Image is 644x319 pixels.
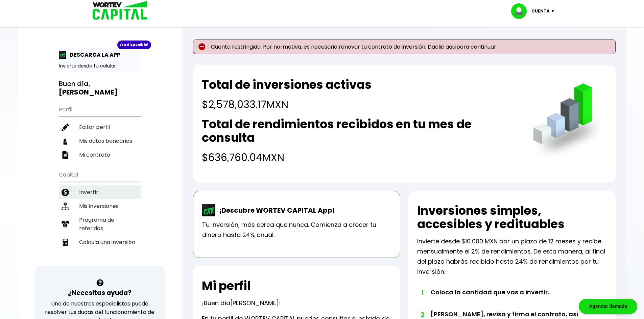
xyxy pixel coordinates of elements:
[59,62,141,70] p: Invierte desde tu celular
[59,185,141,199] a: Invertir
[417,236,607,277] p: Invierte desde $10,000 MXN por un plazo de 12 meses y recibe mensualmente el 2% de rendimientos. ...
[431,288,588,310] li: Coloca la cantidad que vas a invertir.
[202,97,372,112] h4: $2,578,033.17 MXN
[435,43,456,51] a: clic aqui
[511,3,531,19] img: profile-image
[216,205,335,215] p: ¡Descubre WORTEV CAPITAL App!
[202,150,519,165] h4: $636,760.04 MXN
[59,134,141,148] a: Mis datos bancarios
[59,87,118,97] b: [PERSON_NAME]
[202,298,281,308] p: ¡Buen día !
[198,43,206,50] img: error-circle.027baa21.svg
[202,78,372,91] h2: Total de inversiones activas
[62,124,69,131] img: editar-icon.952d3147.svg
[202,117,519,144] h2: Total de rendimientos recibidos en tu mes de consulta
[62,189,69,196] img: invertir-icon.b3b967d7.svg
[59,102,141,162] ul: Perfil
[66,51,120,59] p: DESCARGA LA APP
[59,51,66,59] img: app-icon
[531,6,550,16] p: Cuenta
[417,204,607,231] h2: Inversiones simples, accesibles y redituables
[68,288,132,298] h3: ¿Necesitas ayuda?
[59,148,141,162] a: Mi contrato
[59,213,141,235] a: Programa de referidos
[59,199,141,213] a: Mis inversiones
[59,167,141,266] ul: Capital
[202,204,216,216] img: wortev-capital-app-icon
[62,203,69,210] img: inversiones-icon.6695dc30.svg
[59,235,141,249] a: Calcula una inversión
[202,279,251,293] h2: Mi perfil
[421,288,424,298] span: 1
[59,80,141,97] h3: Buen día,
[530,83,607,160] img: grafica.516fef24.png
[550,10,559,12] img: icon-down
[211,44,496,50] span: Cuenta restringida. Por normativa, es necesario renovar tu contrato de inversión. Da para continuar
[230,299,279,307] span: [PERSON_NAME]
[62,151,69,159] img: contrato-icon.f2db500c.svg
[62,137,69,145] img: datos-icon.10cf9172.svg
[202,220,391,240] p: Tu inversión, más cerca que nunca. Comienza a crecer tu dinero hasta 24% anual.
[62,220,69,228] img: recomiendanos-icon.9b8e9327.svg
[62,239,69,246] img: calculadora-icon.17d418c4.svg
[59,120,141,134] a: Editar perfil
[579,299,637,314] div: Agendar llamada
[117,41,151,49] div: ¡Ya disponible!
